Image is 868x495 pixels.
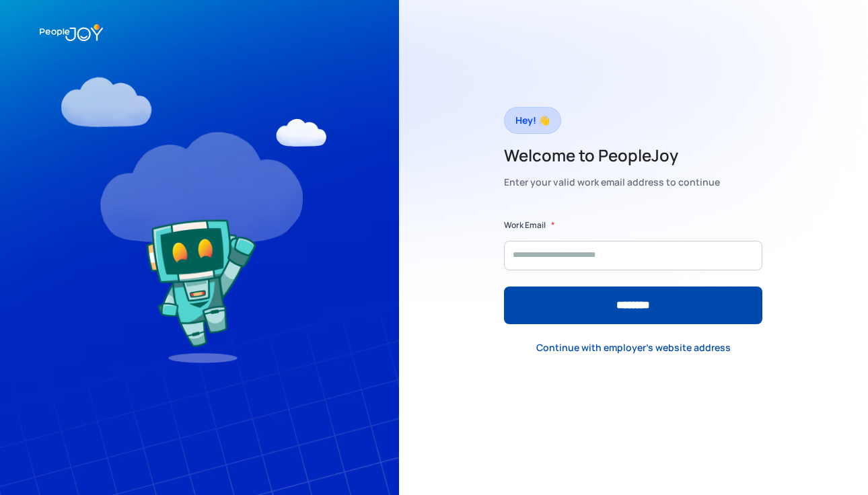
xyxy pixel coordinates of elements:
form: Form [504,219,762,324]
div: Continue with employer's website address [536,341,731,354]
div: Hey! 👋 [515,111,550,130]
h2: Welcome to PeopleJoy [504,145,720,166]
div: Enter your valid work email address to continue [504,173,720,192]
a: Continue with employer's website address [526,334,742,362]
label: Work Email [504,219,546,232]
